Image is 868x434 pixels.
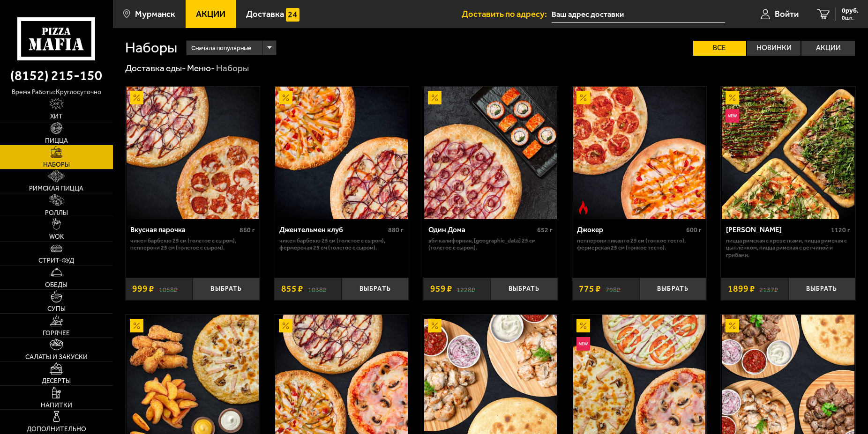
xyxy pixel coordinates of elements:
[279,226,386,235] div: Джентельмен клуб
[50,113,63,120] span: Хит
[552,6,725,23] input: Ваш адрес доставки
[428,237,553,251] p: Эби Калифорния, [GEOGRAPHIC_DATA] 25 см (толстое с сыром).
[721,87,855,219] a: АкционныйНовинкаМама Миа
[788,278,855,300] button: Выбрать
[41,402,72,409] span: Напитки
[130,319,143,332] img: Акционный
[430,284,452,293] span: 959 ₽
[639,278,706,300] button: Выбрать
[130,237,254,251] p: Чикен Барбекю 25 см (толстое с сыром), Пепперони 25 см (толстое с сыром).
[576,91,590,104] img: Акционный
[191,39,251,57] span: Сначала популярные
[759,284,778,293] s: 2137 ₽
[42,378,71,384] span: Десерты
[47,306,66,312] span: Супы
[606,284,621,293] s: 798 ₽
[462,10,552,19] span: Доставить по адресу:
[726,237,850,258] p: Пицца Римская с креветками, Пицца Римская с цыплёнком, Пицца Римская с ветчиной и грибами.
[43,162,70,168] span: Наборы
[728,284,755,293] span: 1899 ₽
[275,87,408,219] img: Джентельмен клуб
[693,41,747,55] label: Все
[274,87,409,219] a: АкционныйДжентельмен клуб
[775,10,799,19] span: Войти
[726,226,829,235] div: [PERSON_NAME]
[125,63,186,74] a: Доставка еды-
[279,237,404,251] p: Чикен Барбекю 25 см (толстое с сыром), Фермерская 25 см (толстое с сыром).
[490,278,557,300] button: Выбрать
[308,284,327,293] s: 1038 ₽
[126,87,260,219] a: АкционныйВкусная парочка
[423,87,558,219] a: АкционныйОдин Дома
[428,91,441,104] img: Акционный
[196,10,225,19] span: Акции
[428,226,535,235] div: Один Дома
[747,41,801,55] label: Новинки
[125,41,177,55] h1: Наборы
[576,201,590,214] img: Острое блюдо
[246,10,284,19] span: Доставка
[576,319,590,332] img: Акционный
[537,226,553,234] span: 652 г
[45,282,67,288] span: Обеды
[132,284,154,293] span: 999 ₽
[159,284,178,293] s: 1058 ₽
[135,10,175,19] span: Мурманск
[726,109,739,123] img: Новинка
[216,62,249,74] div: Наборы
[239,226,255,234] span: 860 г
[726,319,739,332] img: Акционный
[686,226,702,234] span: 600 г
[279,319,292,332] img: Акционный
[130,226,237,235] div: Вкусная парочка
[577,237,701,251] p: Пепперони Пиканто 25 см (тонкое тесто), Фермерская 25 см (тонкое тесто).
[576,337,590,351] img: Новинка
[722,87,854,219] img: Мама Миа
[27,426,86,433] span: Дополнительно
[279,91,292,104] img: Акционный
[577,226,683,235] div: Джокер
[43,330,70,337] span: Горячее
[29,185,83,192] span: Римская пицца
[45,138,68,144] span: Пицца
[286,8,299,22] img: 15daf4d41897b9f0e9f617042186c801.svg
[38,257,74,264] span: Стрит-фуд
[342,278,409,300] button: Выбрать
[127,87,259,219] img: Вкусная парочка
[831,226,850,234] span: 1120 г
[25,354,88,360] span: Салаты и закуски
[281,284,303,293] span: 855 ₽
[456,284,475,293] s: 1228 ₽
[424,87,557,219] img: Один Дома
[726,91,739,104] img: Акционный
[428,319,441,332] img: Акционный
[573,87,706,219] img: Джокер
[388,226,404,234] span: 880 г
[49,234,64,240] span: WOK
[45,210,68,216] span: Роллы
[572,87,707,219] a: АкционныйОстрое блюдоДжокер
[801,41,855,55] label: Акции
[842,15,859,21] span: 0 шт.
[842,7,859,14] span: 0 руб.
[187,63,215,74] a: Меню-
[579,284,601,293] span: 775 ₽
[130,91,143,104] img: Акционный
[193,278,260,300] button: Выбрать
